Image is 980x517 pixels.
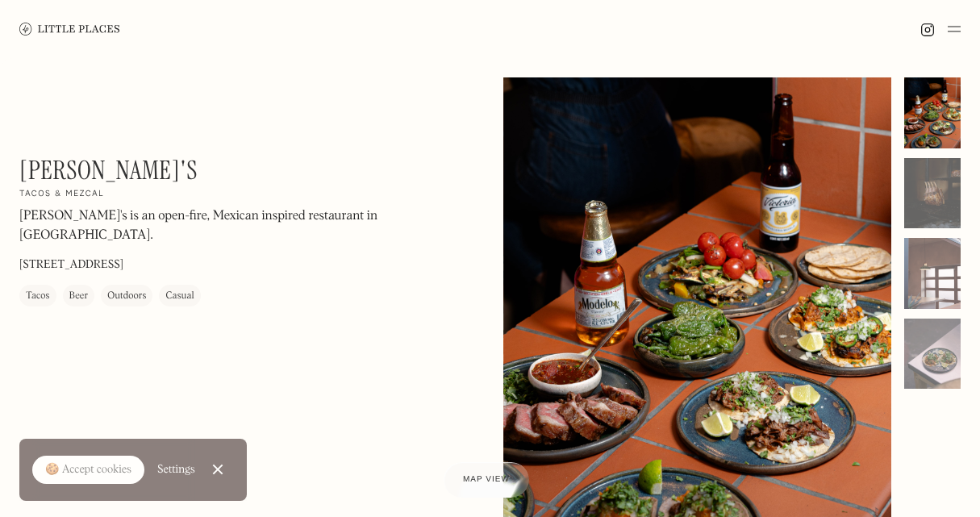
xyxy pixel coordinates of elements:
[69,289,89,305] div: Beer
[19,190,104,201] h2: Tacos & mezcal
[463,475,510,484] span: Map view
[19,155,198,186] h1: [PERSON_NAME]'s
[19,257,123,274] p: [STREET_ADDRESS]
[19,207,455,246] p: [PERSON_NAME]'s is an open-fire, Mexican inspired restaurant in [GEOGRAPHIC_DATA].
[107,289,146,305] div: Outdoors
[202,453,234,486] a: Close Cookie Popup
[444,462,529,498] a: Map view
[26,289,50,305] div: Tacos
[157,452,195,488] a: Settings
[157,464,195,475] div: Settings
[165,289,194,305] div: Casual
[45,462,131,478] div: 🍪 Accept cookies
[32,456,144,485] a: 🍪 Accept cookies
